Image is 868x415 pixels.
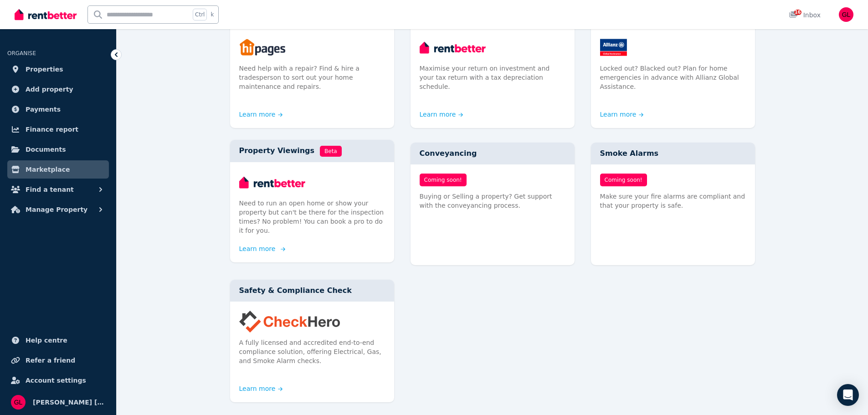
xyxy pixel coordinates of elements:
img: Trades & Maintenance [239,36,385,58]
div: Open Intercom Messenger [837,384,859,406]
span: Coming soon! [600,174,647,186]
span: Ctrl [193,9,207,20]
span: Help centre [26,335,67,346]
p: Need help with a repair? Find & hire a tradesperson to sort out your home maintenance and repairs. [239,64,385,91]
img: Emergency Home Assistance [600,36,746,58]
div: Safety & Compliance Check [230,280,394,302]
a: Help centre [7,331,109,349]
a: Payments [7,100,109,118]
a: Learn more [239,384,283,393]
img: Safety & Compliance Check [239,311,385,333]
span: Marketplace [26,164,70,175]
button: Find a tenant [7,180,109,199]
p: A fully licensed and accredited end-to-end compliance solution, offering Electrical, Gas, and Smo... [239,338,385,365]
span: Properties [26,64,63,75]
span: [PERSON_NAME] [PERSON_NAME] [33,397,105,408]
img: Property Viewings [239,171,385,193]
span: Coming soon! [420,174,467,186]
a: Finance report [7,120,109,138]
a: Marketplace [7,160,109,179]
p: Need to run an open home or show your property but can't be there for the inspection times? No pr... [239,199,385,235]
span: ORGANISE [7,50,36,56]
p: Make sure your fire alarms are compliant and that your property is safe. [600,192,746,210]
a: Learn more [600,110,644,119]
span: Beta [320,146,342,157]
img: Guang Xu LIN [11,395,26,410]
div: Inbox [789,10,821,20]
img: RentBetter [15,8,77,21]
span: Finance report [26,124,78,135]
div: Smoke Alarms [591,143,755,164]
span: Manage Property [26,204,87,215]
span: k [211,11,214,18]
button: Manage Property [7,200,109,219]
span: Refer a friend [26,355,75,366]
div: Conveyancing [411,143,575,164]
a: Learn more [239,244,283,253]
p: Locked out? Blacked out? Plan for home emergencies in advance with Allianz Global Assistance. [600,64,746,91]
span: Find a tenant [26,184,74,195]
a: Documents [7,140,109,159]
span: Account settings [26,375,86,386]
img: Guang Xu LIN [839,7,853,22]
a: Properties [7,60,109,78]
span: Add property [26,84,73,95]
a: Refer a friend [7,351,109,369]
a: Add property [7,80,109,98]
a: Learn more [239,110,283,119]
span: Payments [26,104,61,115]
img: Tax Depreciation Schedule [420,36,565,58]
div: Property Viewings [230,140,394,162]
p: Buying or Selling a property? Get support with the conveyancing process. [420,192,565,210]
a: Account settings [7,371,109,389]
span: Documents [26,144,66,155]
span: 16 [794,10,801,15]
p: Maximise your return on investment and your tax return with a tax depreciation schedule. [420,64,565,91]
a: Learn more [420,110,463,119]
